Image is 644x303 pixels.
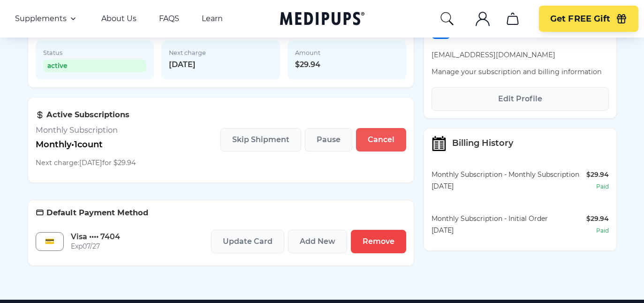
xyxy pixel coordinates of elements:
a: Medipups [280,10,364,29]
p: Manage your subscription and billing information [432,67,609,77]
span: active [43,60,147,72]
span: Status [43,48,147,58]
button: Edit Profile [432,87,609,111]
div: paid [596,182,609,191]
span: Supplements [15,14,67,23]
span: Remove [363,237,394,246]
span: Pause [317,135,341,144]
div: 💳 [36,232,64,251]
a: FAQS [159,14,179,23]
span: [DATE] [169,60,273,69]
span: Edit Profile [498,94,542,104]
span: Visa •••• 7404 [71,232,120,242]
a: About Us [101,14,136,23]
div: [DATE] [432,226,586,235]
div: [DATE] [432,182,586,191]
p: [EMAIL_ADDRESS][DOMAIN_NAME] [432,50,609,60]
button: Remove [351,230,406,253]
span: Next charge [169,48,273,58]
span: Add New [300,237,335,246]
button: account [471,8,494,30]
span: Exp 07 / 27 [71,242,120,251]
button: Skip Shipment [220,128,301,151]
div: paid [596,226,609,235]
div: $29.94 [586,214,609,224]
div: Monthly Subscription - Initial Order [432,214,586,224]
span: Update Card [223,237,273,246]
button: search [439,11,455,26]
h3: Billing History [452,138,513,148]
h3: Active Subscriptions [36,110,136,120]
span: Cancel [368,135,394,144]
button: Pause [305,128,352,151]
button: Cancel [356,128,406,151]
a: Learn [202,14,223,23]
h3: Default Payment Method [36,208,406,218]
p: Next charge: [DATE] for $29.94 [36,158,136,168]
button: Supplements [15,13,79,24]
button: cart [501,8,524,30]
h3: Monthly Subscription [36,125,136,135]
button: Update Card [211,230,284,253]
span: $29.94 [295,60,399,69]
span: Get FREE Gift [550,14,610,24]
span: Amount [295,48,399,58]
button: Add New [288,230,347,253]
p: Monthly • 1 count [36,140,136,150]
button: Get FREE Gift [539,6,638,32]
div: Monthly Subscription - Monthly Subscription [432,170,586,180]
div: $29.94 [586,170,609,180]
span: Skip Shipment [232,135,289,144]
